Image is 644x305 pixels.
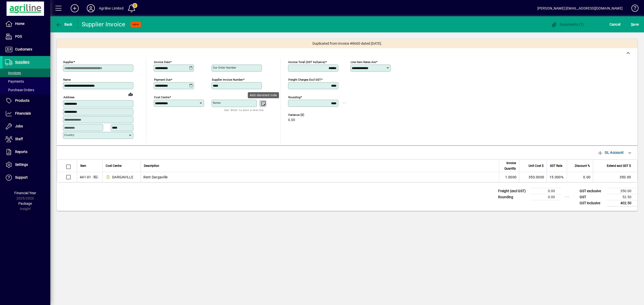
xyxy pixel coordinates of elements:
[56,22,72,26] span: Back
[15,137,23,141] span: Staff
[106,163,122,169] span: Cost Centre
[94,176,97,178] span: GL
[63,60,73,64] mat-label: Supplier
[499,172,519,182] td: 1.0000
[3,43,50,56] a: Customers
[212,78,243,81] mat-label: Supplier invoice number
[3,18,50,30] a: Home
[133,23,139,26] span: NEW
[63,78,71,81] mat-label: Name
[3,86,50,94] a: Purchase Orders
[15,98,29,103] span: Products
[630,20,640,29] button: Save
[18,201,32,206] span: Package
[3,171,50,184] a: Support
[519,172,547,182] td: 350.0000
[15,60,29,64] span: Suppliers
[15,111,31,115] span: Financials
[577,188,607,194] td: GST exclusive
[213,66,236,69] mat-label: Our order number
[3,94,50,107] a: Products
[3,69,50,77] a: Invoices
[597,148,624,157] span: GL Account
[80,163,86,169] span: Item
[3,133,50,145] a: Staff
[213,101,221,105] mat-label: Notes
[577,200,607,206] td: GST inclusive
[3,77,50,86] a: Payments
[631,22,633,26] span: S
[15,22,24,26] span: Home
[551,22,584,26] span: Documents (1)
[608,20,622,29] button: Cancel
[224,107,264,113] mat-hint: Use 'Enter' to start a new line
[64,133,74,137] mat-label: Country
[112,175,134,180] span: DARGAVILLE
[154,95,170,99] mat-label: Cost Centre
[575,163,590,169] span: Discount %
[3,30,50,43] a: POS
[83,4,99,13] button: Profile
[537,4,623,12] div: [PERSON_NAME] [EMAIL_ADDRESS][DOMAIN_NAME]
[82,20,126,28] div: Supplier Invoice
[496,188,531,194] td: Freight (excl GST)
[67,4,83,13] button: Add
[50,20,78,29] app-page-header-button: Back
[631,20,639,28] span: ave
[5,88,34,92] span: Purchase Orders
[99,4,124,12] div: Agriline Limited
[141,172,499,182] td: Rent Dargaville
[127,90,135,98] a: View on map
[54,20,74,29] button: Back
[3,146,50,158] a: Reports
[351,60,376,64] mat-label: Line item rates are
[144,163,159,169] span: Description
[15,47,32,51] span: Customers
[595,148,626,157] button: GL Account
[14,191,36,195] span: Financial Year
[550,163,562,169] span: GST Rate
[288,60,325,64] mat-label: Invoice Total (GST inclusive)
[154,78,171,81] mat-label: Payment due
[607,163,631,169] span: Extend excl GST $
[80,175,91,180] span: Rent Dargaville
[154,60,170,64] mat-label: Invoice date
[15,175,28,179] span: Support
[288,95,300,99] mat-label: Rounding
[3,120,50,133] a: Jobs
[531,194,561,200] td: 0.00
[15,150,27,154] span: Reports
[547,172,567,182] td: 15.000%
[607,194,637,200] td: 52.50
[502,160,516,171] span: Invoice Quantity
[248,92,279,98] div: Add standard note
[288,78,321,81] mat-label: Freight charges excl GST
[593,172,637,182] td: 350.00
[628,1,638,17] a: Knowledge Base
[5,79,24,83] span: Payments
[531,188,561,194] td: 0.00
[15,163,28,167] span: Settings
[567,172,593,182] td: 0.00
[5,71,21,75] span: Invoices
[288,118,295,122] span: 0.00
[3,159,50,171] a: Settings
[607,200,637,206] td: 402.50
[577,194,607,200] td: GST
[550,20,585,29] button: Documents (1)
[610,20,621,28] span: Cancel
[529,163,544,169] span: Unit Cost $
[15,34,22,38] span: POS
[496,194,531,200] td: Rounding
[3,107,50,120] a: Financials
[288,113,318,117] span: Variance ($)
[312,41,382,46] span: Duplicated from Invoice #8600 dated [DATE].
[607,188,637,194] td: 350.00
[15,124,23,128] span: Jobs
